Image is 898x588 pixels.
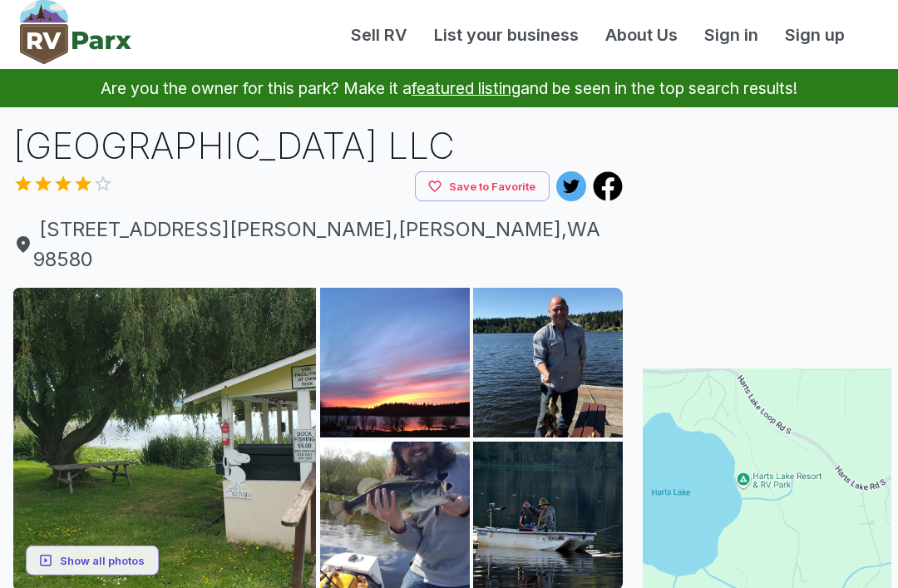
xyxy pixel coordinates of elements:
a: Sign up [772,22,858,47]
img: AAcXr8o5MDRw5NBBNdDR8d5vxIYPb07kYL_aI-ykVCGjfWbsRaLofxroKWlUk--hAnXFNe3fni5EeASD7tdITsBS7e4_57o3W... [473,288,623,437]
iframe: Advertisement [643,121,891,329]
p: Are you the owner for this park? Make it a and be seen in the top search results! [20,69,878,107]
a: featured listing [412,78,521,98]
span: [STREET_ADDRESS][PERSON_NAME] , [PERSON_NAME] , WA 98580 [13,215,623,274]
a: Sign in [691,22,772,47]
button: Show all photos [26,545,159,576]
a: Sell RV [338,22,421,47]
a: [STREET_ADDRESS][PERSON_NAME],[PERSON_NAME],WA 98580 [13,215,623,274]
a: List your business [421,22,592,47]
img: AAcXr8pSOdqyA1swTeFFiAZGqldI5x2N-PiVbfNHGbwpbdouqZfQeRSqw9TWBp4yMcIUVqI8x7-jsKATpnZbqImm499O6zF48... [320,288,470,437]
button: Save to Favorite [415,171,550,202]
h1: [GEOGRAPHIC_DATA] LLC [13,121,623,171]
a: About Us [592,22,691,47]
